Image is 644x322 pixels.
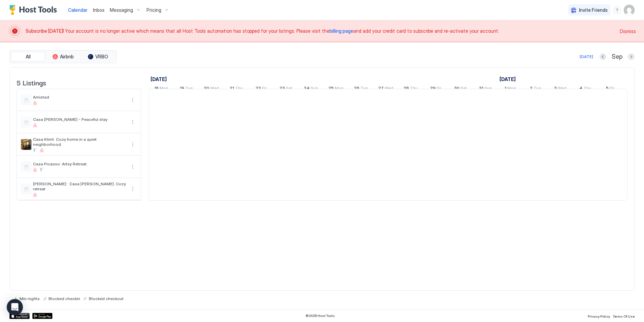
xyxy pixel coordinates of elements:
span: Sat [460,85,467,92]
span: Terms Of Use [613,314,635,318]
span: Sep [612,53,622,61]
a: August 27, 2025 [377,84,395,94]
div: menu [129,118,137,126]
span: [PERSON_NAME] · Casa [PERSON_NAME]. Cozy retreat [33,181,126,191]
span: Airbnb [60,54,74,60]
a: September 2, 2025 [528,84,543,94]
button: Next month [628,53,635,60]
a: September 5, 2025 [604,84,616,94]
span: Casa [PERSON_NAME] - Peaceful stay [33,117,126,122]
a: September 4, 2025 [578,84,593,94]
div: Dismiss [620,28,636,35]
span: VRBO [95,54,108,60]
span: Tue [534,85,541,92]
a: September 1, 2025 [503,84,518,94]
a: August 18, 2025 [153,84,170,94]
span: Tue [360,85,368,92]
button: VRBO [81,52,115,61]
button: More options [129,118,137,126]
a: August 26, 2025 [352,84,369,94]
a: Google Play Store [32,313,53,319]
a: August 20, 2025 [202,84,221,94]
a: August 24, 2025 [302,84,320,94]
span: Thu [410,85,418,92]
div: menu [613,6,621,14]
span: Pricing [147,7,161,13]
span: Sun [484,85,492,92]
span: billing page [329,28,353,34]
span: 20 [204,85,209,92]
a: Calendar [68,6,88,14]
a: August 23, 2025 [278,84,294,94]
span: Amistad [33,95,126,100]
span: Casa Picasso: Artsy Retreat. [33,161,126,166]
button: All [11,52,45,61]
div: menu [129,185,137,193]
span: Blocked checkout [89,296,124,301]
span: 5 Listings [17,77,46,87]
button: More options [129,163,137,171]
span: Fri [610,85,614,92]
span: 18 [154,85,159,92]
a: September 3, 2025 [552,84,568,94]
span: Casa Klimt. Cozy home in a quiet neighborhood. [33,137,126,147]
a: August 19, 2025 [178,84,194,94]
button: More options [129,185,137,193]
span: 21 [230,85,234,92]
span: 28 [404,85,409,92]
span: Your account is no longer active which means that all Host Tools automation has stopped for your ... [26,28,616,34]
span: Thu [235,85,243,92]
div: [DATE] [580,54,593,60]
a: August 25, 2025 [327,84,345,94]
a: August 21, 2025 [228,84,245,94]
span: 19 [180,85,184,92]
a: August 22, 2025 [254,84,268,94]
button: More options [129,96,137,104]
span: Calendar [68,7,88,13]
span: 25 [328,85,334,92]
a: Inbox [93,6,104,14]
span: 3 [554,85,557,92]
span: Tue [185,85,193,92]
span: Sat [286,85,292,92]
span: Mon [335,85,344,92]
a: September 1, 2025 [498,74,517,84]
span: Fri [262,85,267,92]
a: Privacy Policy [588,312,610,319]
span: Wed [385,85,393,92]
span: 30 [454,85,459,92]
span: Subscribe [DATE]! [26,28,65,34]
span: 26 [354,85,359,92]
span: Sun [311,85,318,92]
a: August 31, 2025 [477,84,493,94]
span: All [26,54,31,60]
span: 31 [479,85,483,92]
span: 29 [430,85,436,92]
span: Privacy Policy [588,314,610,318]
span: 24 [304,85,310,92]
div: menu [129,163,137,171]
div: menu [129,140,137,149]
span: 23 [280,85,285,92]
a: August 29, 2025 [428,84,443,94]
a: Host Tools Logo [9,5,60,15]
a: August 30, 2025 [452,84,469,94]
a: August 18, 2025 [149,74,168,84]
div: Open Intercom Messenger [7,299,23,315]
button: Airbnb [46,52,80,61]
span: Min nights [20,296,40,301]
span: Invite Friends [579,7,608,13]
a: App Store [9,313,30,319]
span: © 2025 Host Tools [305,314,335,318]
span: Thu [583,85,591,92]
div: User profile [624,5,635,16]
span: Fri [437,85,441,92]
span: 5 [606,85,609,92]
span: 2 [530,85,533,92]
div: tab-group [9,50,117,63]
button: Previous month [600,53,606,60]
span: Wed [210,85,219,92]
